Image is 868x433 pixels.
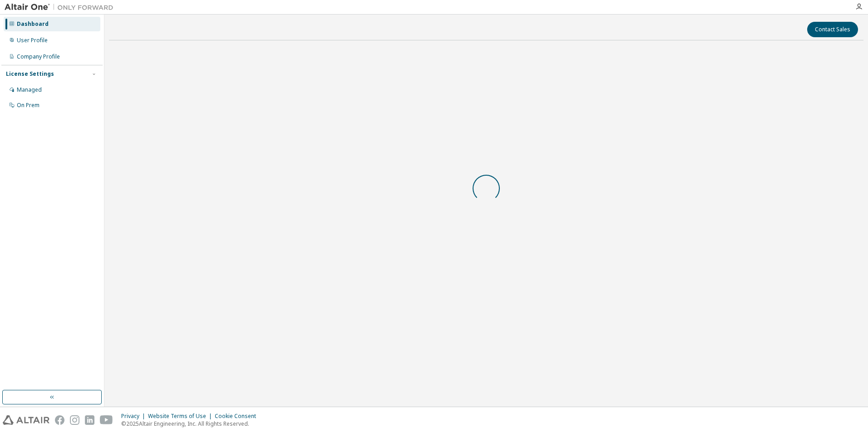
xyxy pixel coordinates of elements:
div: License Settings [6,70,54,78]
div: User Profile [17,37,48,44]
button: Contact Sales [807,22,858,37]
img: facebook.svg [55,415,64,425]
p: © 2025 Altair Engineering, Inc. All Rights Reserved. [121,420,261,428]
div: Dashboard [17,20,49,28]
div: Cookie Consent [215,413,261,420]
div: Company Profile [17,53,60,60]
div: Managed [17,86,42,93]
img: Altair One [5,3,118,12]
div: Website Terms of Use [148,413,215,420]
div: On Prem [17,102,39,109]
div: Privacy [121,413,148,420]
img: linkedin.svg [85,415,94,425]
img: youtube.svg [100,415,113,425]
img: altair_logo.svg [3,415,49,425]
img: instagram.svg [70,415,79,425]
